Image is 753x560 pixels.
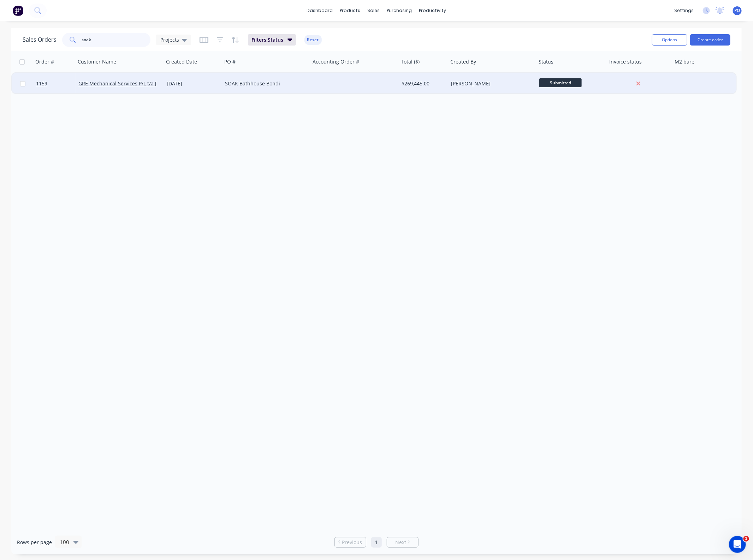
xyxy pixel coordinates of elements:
[450,58,476,65] div: Created By
[371,537,382,548] a: Page 1 is your current page
[82,33,151,47] input: Search...
[729,536,746,553] iframe: Intercom live chat
[735,7,740,14] span: PO
[166,58,197,65] div: Created Date
[167,80,219,87] div: [DATE]
[675,58,694,65] div: M2 bare
[384,5,416,16] div: purchasing
[337,5,364,16] div: products
[364,5,384,16] div: sales
[224,58,236,65] div: PO #
[13,5,23,16] img: Factory
[342,539,362,546] span: Previous
[609,58,642,65] div: Invoice status
[225,80,303,87] div: SOAK Bathhouse Bondi
[451,80,529,87] div: [PERSON_NAME]
[652,34,687,46] button: Options
[78,80,241,87] a: GRE Mechanical Services P/L t/a [PERSON_NAME] & [PERSON_NAME]
[23,36,57,43] h1: Sales Orders
[17,539,52,546] span: Rows per page
[160,36,179,43] span: Projects
[671,5,697,16] div: settings
[401,58,420,65] div: Total ($)
[690,34,730,46] button: Create order
[303,5,337,16] a: dashboard
[248,34,296,46] button: Filters:Status
[416,5,450,16] div: productivity
[78,58,116,65] div: Customer Name
[395,539,406,546] span: Next
[313,58,359,65] div: Accounting Order #
[402,80,443,87] div: $269,445.00
[304,35,322,45] button: Reset
[335,539,366,546] a: Previous page
[36,80,47,87] span: 1159
[332,537,421,548] ul: Pagination
[251,36,283,43] span: Filters: Status
[36,73,78,94] a: 1159
[743,536,749,542] span: 1
[35,58,54,65] div: Order #
[539,58,553,65] div: Status
[387,539,418,546] a: Next page
[539,78,582,87] span: Submitted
